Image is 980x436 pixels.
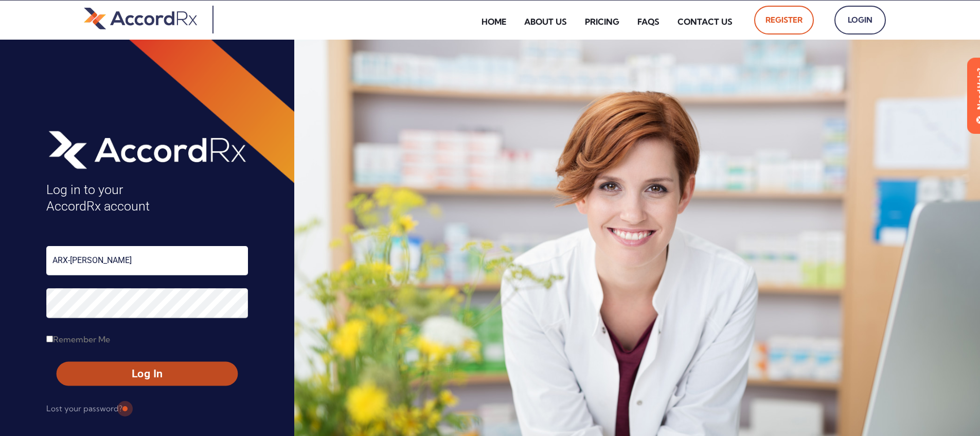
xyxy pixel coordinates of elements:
span: Register [765,12,803,28]
span: Login [846,12,875,28]
button: Log In [57,362,238,386]
label: Remember Me [46,331,110,347]
img: AccordRx_logo_header_white [46,127,248,171]
input: Remember Me [46,336,53,342]
a: Login [834,6,886,34]
a: Contact Us [670,10,740,33]
a: Home [474,10,514,33]
input: Username or Email Address [46,246,248,275]
a: FAQs [630,10,667,33]
a: Lost your password? [46,400,122,417]
a: About Us [516,10,575,33]
a: Pricing [577,10,627,33]
a: Register [754,6,814,34]
h4: Log in to your AccordRx account [46,182,248,215]
span: Log In [66,367,228,381]
img: default-logo [84,6,197,31]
